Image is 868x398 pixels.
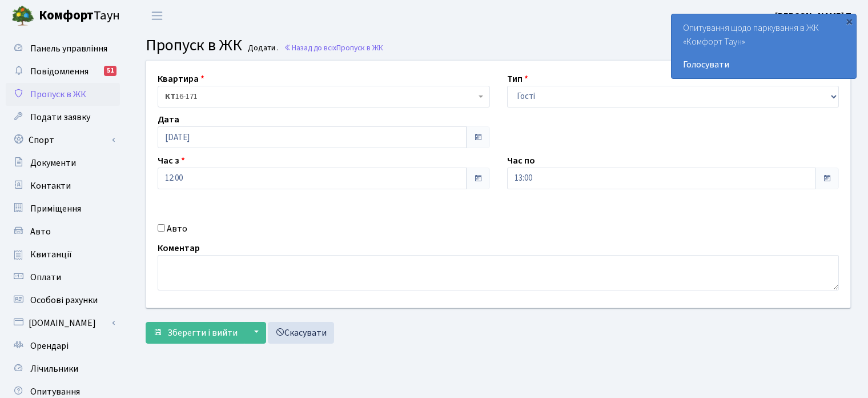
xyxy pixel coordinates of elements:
span: Орендарі [30,340,69,352]
span: Опитування [30,385,80,398]
span: Пропуск в ЖК [336,42,383,53]
a: Подати заявку [6,106,120,129]
a: Повідомлення51 [6,60,120,83]
span: Лічильники [30,363,78,375]
span: Панель управління [30,42,107,55]
b: Комфорт [39,6,94,25]
label: Дата [158,113,179,126]
span: Квитанції [30,248,72,261]
a: [DOMAIN_NAME] [6,312,120,335]
span: Пропуск в ЖК [30,88,86,101]
span: Контакти [30,180,71,192]
label: Квартира [158,72,204,86]
span: Документи [30,157,76,169]
div: 51 [104,66,116,76]
a: Голосувати [683,58,845,71]
a: Авто [6,220,120,243]
small: Додати . [246,43,279,53]
b: [PERSON_NAME] П. [775,10,854,22]
a: Приміщення [6,197,120,220]
a: Спорт [6,129,120,152]
a: Орендарі [6,335,120,357]
span: Подати заявку [30,111,90,124]
button: Переключити навігацію [143,6,171,25]
label: Час з [158,154,185,168]
a: Пропуск в ЖК [6,83,120,106]
a: Квитанції [6,243,120,266]
span: Повідомлення [30,65,89,78]
span: Оплати [30,271,61,284]
label: Тип [507,72,528,86]
span: Пропуск в ЖК [146,34,242,57]
a: Скасувати [268,322,334,344]
div: Опитування щодо паркування в ЖК «Комфорт Таун» [672,14,856,78]
b: КТ [165,91,175,102]
span: Особові рахунки [30,294,98,307]
label: Авто [167,222,187,236]
a: [PERSON_NAME] П. [775,9,854,23]
a: Панель управління [6,37,120,60]
a: Документи [6,152,120,174]
span: <b>КТ</b>&nbsp;&nbsp;&nbsp;&nbsp;16-171 [158,86,490,108]
span: Таун [39,6,120,26]
span: Приміщення [30,202,81,215]
a: Лічильники [6,357,120,380]
button: Зберегти і вийти [146,322,245,344]
label: Коментар [158,241,200,255]
a: Контакти [6,174,120,197]
span: <b>КТ</b>&nbsp;&nbsp;&nbsp;&nbsp;16-171 [165,91,476,102]
a: Особові рахунки [6,289,120,312]
img: logo.png [11,5,34,27]
div: × [843,15,855,27]
label: Час по [507,154,535,168]
a: Оплати [6,266,120,289]
span: Зберегти і вийти [167,327,238,339]
span: Авто [30,225,51,238]
a: Назад до всіхПропуск в ЖК [284,42,383,53]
